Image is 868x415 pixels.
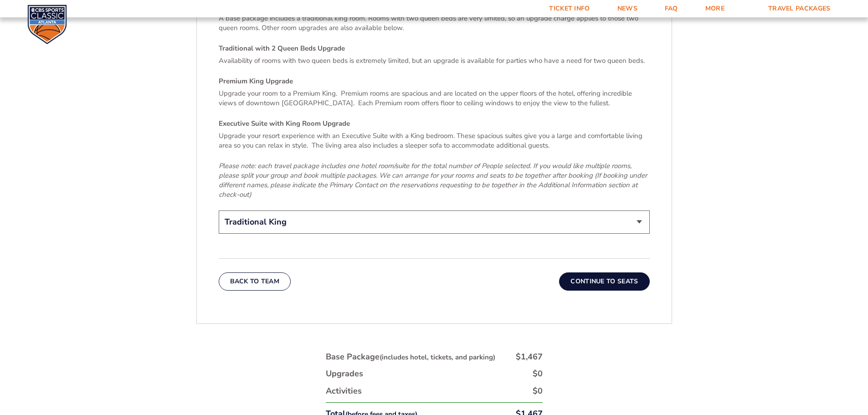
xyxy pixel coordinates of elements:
[326,351,495,363] div: Base Package
[219,161,647,199] em: Please note: each travel package includes one hotel room/suite for the total number of People sel...
[27,5,67,44] img: CBS Sports Classic
[559,272,649,291] button: Continue To Seats
[516,351,543,363] div: $1,467
[326,368,363,379] div: Upgrades
[219,131,650,150] p: Upgrade your resort experience with an Executive Suite with a King bedroom. These spacious suites...
[219,89,650,108] p: Upgrade your room to a Premium King. Premium rooms are spacious and are located on the upper floo...
[219,119,650,128] h4: Executive Suite with King Room Upgrade
[219,77,650,86] h4: Premium King Upgrade
[219,272,291,291] button: Back To Team
[219,14,650,33] p: A base package includes a traditional king room. Rooms with two queen beds are very limited, so a...
[533,385,543,397] div: $0
[219,44,650,53] h4: Traditional with 2 Queen Beds Upgrade
[533,368,543,379] div: $0
[219,56,650,66] p: Availability of rooms with two queen beds is extremely limited, but an upgrade is available for p...
[326,385,362,397] div: Activities
[380,353,495,362] small: (includes hotel, tickets, and parking)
